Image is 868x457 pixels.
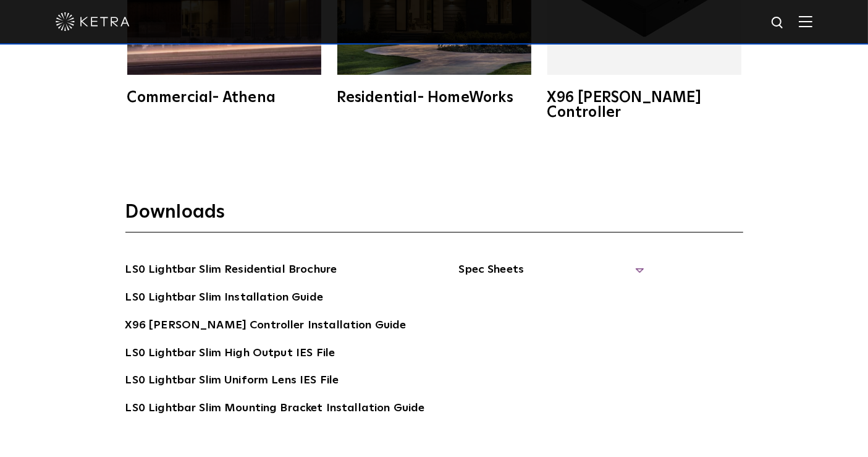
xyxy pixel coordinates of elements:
[337,90,531,105] div: Residential- HomeWorks
[125,399,425,419] a: LS0 Lightbar Slim Mounting Bracket Installation Guide
[125,317,407,336] a: X96 [PERSON_NAME] Controller Installation Guide
[770,15,786,31] img: search icon
[125,289,323,309] a: LS0 Lightbar Slim Installation Guide
[125,200,743,233] h3: Downloads
[458,261,644,288] span: Spec Sheets
[547,90,741,120] div: X96 [PERSON_NAME] Controller
[799,15,812,27] img: Hamburger%20Nav.svg
[127,90,321,105] div: Commercial- Athena
[125,372,339,391] a: LS0 Lightbar Slim Uniform Lens IES File
[56,12,130,31] img: ketra-logo-2019-white
[125,344,335,364] a: LS0 Lightbar Slim High Output IES File
[125,261,337,281] a: LS0 Lightbar Slim Residential Brochure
